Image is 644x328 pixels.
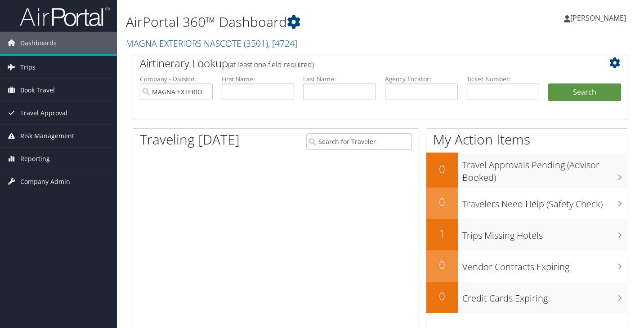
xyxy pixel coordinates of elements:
h1: My Action Items [426,130,628,149]
label: Last Name: [303,74,376,83]
h2: Airtinerary Lookup [140,56,580,71]
h3: Travelers Need Help (Safety Check) [462,193,628,210]
h2: 0 [426,194,458,210]
span: Reporting [20,148,50,170]
h2: 1 [426,226,458,241]
h3: Travel Approvals Pending (Advisor Booked) [462,154,628,184]
a: 0Vendor Contracts Expiring [426,250,628,282]
a: MAGNA EXTERIORS NASCOTE [126,37,297,49]
h2: 0 [426,289,458,304]
a: 0Travelers Need Help (Safety Check) [426,188,628,219]
button: Search [548,83,621,101]
span: Travel Approval [20,102,67,124]
a: [PERSON_NAME] [564,4,635,31]
h3: Trips Missing Hotels [462,225,628,242]
span: (at least one field required) [228,60,314,70]
h1: AirPortal 360™ Dashboard [126,13,465,31]
span: Trips [20,56,36,79]
h3: Vendor Contracts Expiring [462,256,628,273]
a: 0Travel Approvals Pending (Advisor Booked) [426,153,628,187]
h1: Traveling [DATE] [140,130,240,149]
span: [PERSON_NAME] [570,13,626,23]
a: 0Credit Cards Expiring [426,282,628,313]
span: Risk Management [20,125,74,147]
h3: Credit Cards Expiring [462,288,628,305]
span: Book Travel [20,79,55,101]
a: 1Trips Missing Hotels [426,219,628,250]
h2: 0 [426,257,458,272]
h2: 0 [426,162,458,177]
label: Ticket Number: [467,74,540,83]
label: Company - Division: [140,74,213,83]
img: airportal-logo.png [20,6,110,27]
label: Agency Locator: [385,74,458,83]
span: , [ 4724 ] [268,37,297,49]
label: First Name: [222,74,295,83]
span: ( 3501 ) [244,37,268,49]
span: Company Admin [20,171,70,193]
input: Search for Traveler [306,133,411,150]
span: Dashboards [20,32,57,54]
